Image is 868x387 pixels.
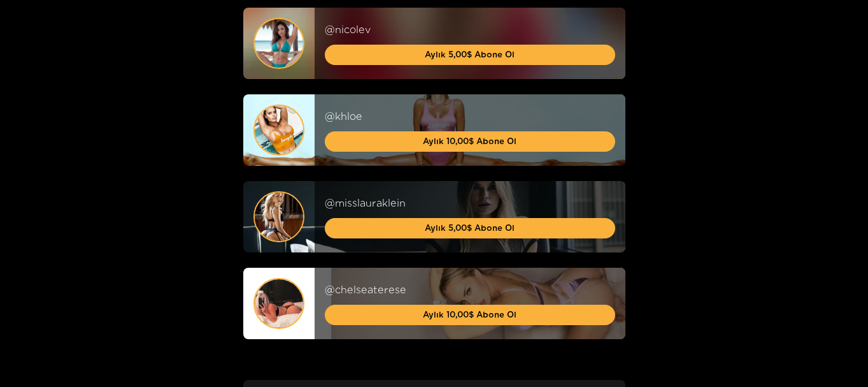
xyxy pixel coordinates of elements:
[255,279,303,328] img: sfsdf
[325,24,335,35] font: @
[325,45,615,65] button: Aylık 5,00$ Abone Ol
[255,106,303,154] img: sfsdf
[325,197,406,208] font: @misslauraklein
[423,136,516,145] font: Aylık 10,00$ Abone Ol
[425,223,515,232] font: Aylık 5,00$ Abone Ol
[325,218,615,238] button: Aylık 5,00$ Abone Ol
[255,19,303,68] img: sfsdf
[425,50,515,59] font: Aylık 5,00$ Abone Ol
[423,310,516,319] font: Aylık 10,00$ Abone Ol
[255,193,303,241] img: sfsdf
[325,110,362,122] font: @khloe
[335,24,371,35] font: nicolev
[325,305,615,325] button: Aylık 10,00$ Abone Ol
[325,131,615,152] button: Aylık 10,00$ Abone Ol
[325,284,406,295] font: @chelseaterese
